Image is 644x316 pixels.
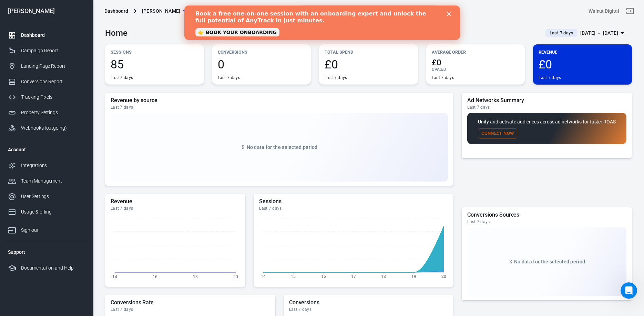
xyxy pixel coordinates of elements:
button: Connect Now [478,128,517,139]
a: Campaign Report [2,43,91,58]
div: Last 7 days [111,105,448,110]
div: Last 7 days [111,206,240,211]
div: Last 7 days [467,105,626,110]
tspan: 20 [441,274,446,279]
a: Dashboard [2,28,91,43]
button: [PERSON_NAME] [139,5,189,18]
h5: Conversions Rate [111,299,270,306]
a: Integrations [2,158,91,173]
tspan: 18 [381,274,386,279]
div: Integrations [21,162,85,169]
a: Usage & billing [2,204,91,220]
span: £0 [325,58,412,70]
span: £0 [539,58,626,70]
h5: Conversions Sources [467,211,626,218]
tspan: 17 [351,274,356,279]
li: Account [2,141,91,158]
div: Usage & billing [21,208,85,216]
div: Last 7 days [467,219,626,225]
div: Last 7 days [111,307,270,312]
a: Team Management [2,173,91,189]
a: Sign out [2,220,91,238]
a: Property Settings [2,105,91,120]
span: CPA : [432,67,441,72]
span: No data for the selected period [247,144,318,150]
div: Team Management [21,177,85,185]
span: Last 7 days [547,30,576,36]
div: Property Settings [21,109,85,116]
h5: Ad Networks Summary [467,97,626,104]
tspan: 18 [193,274,198,279]
span: Chris Cole [142,7,181,15]
a: Conversions Report [2,74,91,89]
tspan: 15 [291,274,296,279]
tspan: 19 [411,274,416,279]
div: Last 7 days [218,75,240,80]
div: Conversions Report [21,78,85,85]
div: User Settings [21,193,85,200]
span: No data for the selected period [514,259,585,264]
div: Last 7 days [259,206,448,211]
div: [PERSON_NAME] [2,8,91,14]
div: Documentation and Help [21,264,85,272]
div: Close [263,6,269,10]
span: £0 [441,67,446,72]
span: £0 [432,58,520,67]
tspan: 16 [321,274,326,279]
tspan: 14 [112,274,117,279]
iframe: Intercom live chat [621,282,637,299]
div: Last 7 days [432,75,454,80]
a: Tracking Pixels [2,89,91,105]
iframe: Intercom live chat banner [184,6,460,40]
h5: Conversions [289,299,448,306]
div: Last 7 days [289,307,448,312]
a: Webhooks (outgoing) [2,120,91,136]
h3: Home [105,28,127,38]
div: Campaign Report [21,47,85,54]
tspan: 16 [153,274,157,279]
div: Last 7 days [111,75,133,80]
div: Dashboard [21,32,85,39]
a: User Settings [2,189,91,204]
span: 0 [218,58,306,70]
h5: Sessions [259,198,448,205]
tspan: 20 [233,274,238,279]
span: 85 [111,58,198,70]
p: Revenue [539,48,626,56]
div: Last 7 days [325,75,347,80]
div: Landing Page Report [21,63,85,70]
div: [DATE] － [DATE] [580,29,618,37]
p: Sessions [111,48,198,56]
li: Support [2,244,91,260]
p: Average Order [432,48,520,56]
div: Account id: 1itlNlHf [589,8,619,15]
a: Landing Page Report [2,58,91,74]
p: Total Spend [325,48,412,56]
a: Sign out [622,3,638,19]
p: Conversions [218,48,306,56]
h5: Revenue by source [111,97,448,104]
div: Sign out [21,227,85,234]
div: Webhooks (outgoing) [21,124,85,132]
div: Tracking Pixels [21,94,85,101]
div: Last 7 days [539,75,561,80]
h5: Revenue [111,198,240,205]
button: Find anything...⌘ + K [300,5,438,17]
p: Unify and activate audiences across ad networks for faster ROAS [478,118,616,126]
div: Dashboard [104,8,128,14]
button: Last 7 days[DATE] － [DATE] [540,28,632,39]
tspan: 14 [261,274,266,279]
